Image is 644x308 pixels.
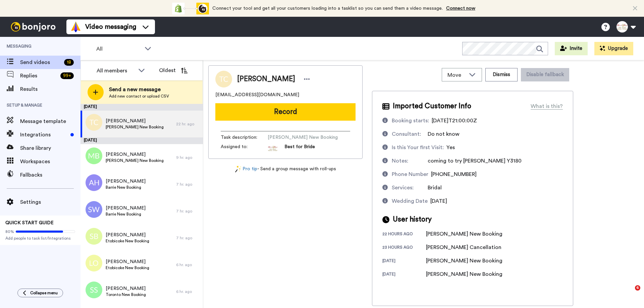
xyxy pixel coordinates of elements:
[106,118,164,124] span: [PERSON_NAME]
[20,131,68,139] span: Integrations
[60,72,74,79] div: 99 +
[284,143,315,153] span: Best for Bride
[176,289,200,294] div: 6 hr. ago
[392,117,429,125] div: Booking starts:
[594,42,633,55] button: Upgrade
[106,178,146,185] span: [PERSON_NAME]
[555,42,588,55] button: Invite
[20,85,80,93] span: Results
[86,147,102,164] img: mb.png
[382,245,426,251] div: 23 hours ago
[20,117,80,125] span: Message template
[176,235,200,241] div: 7 hr. ago
[392,143,444,151] div: Is this Your first Visit:
[106,232,149,238] span: [PERSON_NAME]
[392,170,428,178] div: Phone Number
[20,198,80,206] span: Settings
[485,68,518,81] button: Dismiss
[106,151,164,158] span: [PERSON_NAME]
[106,185,146,190] span: Barrie New Booking
[80,137,203,144] div: [DATE]
[106,238,149,244] span: Etobicoke New Booking
[20,171,80,179] span: Fallbacks
[5,221,54,225] span: QUICK START GUIDE
[392,157,408,165] div: Notes:
[64,59,74,66] div: 18
[393,214,432,225] span: User history
[176,262,200,267] div: 6 hr. ago
[80,104,203,111] div: [DATE]
[432,118,477,123] span: [DATE]T21:00:00Z
[5,236,75,241] span: Add people to task list/Integrations
[96,45,141,53] span: All
[20,158,80,166] span: Workspaces
[426,230,502,238] div: [PERSON_NAME] New Booking
[106,292,146,297] span: Toronto New Booking
[221,134,268,141] span: Task description :
[237,74,295,84] span: [PERSON_NAME]
[426,257,502,265] div: [PERSON_NAME] New Booking
[8,22,58,32] img: bj-logo-header-white.svg
[621,285,637,301] iframe: Intercom live chat
[109,85,169,94] span: Send a new message
[208,166,363,173] div: - Send a group message with roll-ups
[392,130,421,138] div: Consultant:
[446,145,455,150] span: Yes
[428,185,442,190] span: Bridal
[215,71,232,87] img: Image of Jayne Kennedy
[215,91,299,98] span: [EMAIL_ADDRESS][DOMAIN_NAME]
[176,208,200,214] div: 7 hr. ago
[235,166,257,173] a: Pro tip
[20,144,80,152] span: Share library
[176,121,200,127] div: 22 hr. ago
[85,22,136,32] span: Video messaging
[176,155,200,160] div: 9 hr. ago
[392,184,414,192] div: Services:
[154,64,193,77] button: Oldest
[426,243,501,251] div: [PERSON_NAME] Cancellation
[382,271,426,278] div: [DATE]
[212,6,443,11] span: Connect your tool and get all your customers loading into a tasklist so you can send them a video...
[106,158,164,163] span: [PERSON_NAME] New Booking
[86,201,102,218] img: sw.png
[531,102,563,110] div: What is this?
[86,228,102,245] img: sb.png
[392,197,428,205] div: Wedding Date
[235,166,241,173] img: magic-wand.svg
[106,258,149,265] span: [PERSON_NAME]
[382,231,426,238] div: 22 hours ago
[5,229,14,234] span: 80%
[428,158,522,164] span: coming to try [PERSON_NAME] Y3180
[20,58,61,66] span: Send videos
[20,72,58,80] span: Replies
[109,94,169,99] span: Add new contact or upload CSV
[70,21,81,32] img: vm-color.svg
[215,103,356,121] button: Record
[86,174,102,191] img: ah.png
[86,255,102,271] img: lo.png
[221,143,268,153] span: Assigned to:
[430,198,447,204] span: [DATE]
[521,68,569,81] button: Disable fallback
[106,124,164,130] span: [PERSON_NAME] New Booking
[86,282,102,298] img: ss.png
[106,211,146,217] span: Barrie New Booking
[428,131,460,137] span: Do not know
[426,270,502,278] div: [PERSON_NAME] New Booking
[17,289,63,297] button: Collapse menu
[382,258,426,265] div: [DATE]
[447,71,466,79] span: Move
[97,67,135,75] div: All members
[635,285,640,291] span: 6
[106,205,146,211] span: [PERSON_NAME]
[106,285,146,292] span: [PERSON_NAME]
[86,114,102,131] img: tc.png
[268,143,278,153] img: 91623c71-7e9f-4b80-8d65-0a2994804f61-1625177954.jpg
[431,172,477,177] span: [PHONE_NUMBER]
[106,265,149,270] span: Etobicoke New Booking
[30,290,58,296] span: Collapse menu
[176,182,200,187] div: 7 hr. ago
[268,134,338,141] span: [PERSON_NAME] New Booking
[172,3,209,14] div: animation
